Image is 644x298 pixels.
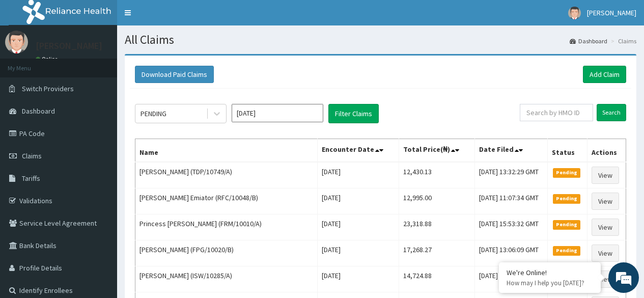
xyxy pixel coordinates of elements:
[553,194,581,203] span: Pending
[318,162,399,188] td: [DATE]
[474,266,547,292] td: [DATE] 12:56:20 GMT
[592,193,619,210] a: View
[592,167,619,184] a: View
[125,33,636,46] h1: All Claims
[22,174,40,183] span: Tariffs
[36,41,102,50] p: [PERSON_NAME]
[597,104,626,121] input: Search
[583,66,626,83] a: Add Claim
[22,84,74,93] span: Switch Providers
[399,162,474,188] td: 12,430.13
[474,162,547,188] td: [DATE] 13:32:29 GMT
[22,106,55,116] span: Dashboard
[318,214,399,240] td: [DATE]
[399,188,474,214] td: 12,995.00
[135,214,318,240] td: Princess [PERSON_NAME] (FRM/10010/A)
[592,270,619,288] a: View
[399,240,474,266] td: 17,268.27
[547,139,587,162] th: Status
[135,162,318,188] td: [PERSON_NAME] (TDP/10749/A)
[507,268,593,277] div: We're Online!
[318,188,399,214] td: [DATE]
[553,168,581,177] span: Pending
[141,109,166,119] div: PENDING
[587,139,626,162] th: Actions
[328,104,379,123] button: Filter Claims
[318,266,399,292] td: [DATE]
[520,104,593,121] input: Search by HMO ID
[608,37,636,45] li: Claims
[135,139,318,162] th: Name
[587,8,636,17] span: [PERSON_NAME]
[318,139,399,162] th: Encounter Date
[135,240,318,266] td: [PERSON_NAME] (FPG/10020/B)
[568,7,581,19] img: User Image
[474,188,547,214] td: [DATE] 11:07:34 GMT
[135,66,214,83] button: Download Paid Claims
[22,151,42,160] span: Claims
[5,31,28,53] img: User Image
[399,214,474,240] td: 23,318.88
[592,245,619,262] a: View
[399,139,474,162] th: Total Price(₦)
[474,139,547,162] th: Date Filed
[135,266,318,292] td: [PERSON_NAME] (ISW/10285/A)
[474,240,547,266] td: [DATE] 13:06:09 GMT
[553,246,581,255] span: Pending
[232,104,323,122] input: Select Month and Year
[507,279,593,287] p: How may I help you today?
[592,219,619,236] a: View
[399,266,474,292] td: 14,724.88
[553,220,581,229] span: Pending
[135,188,318,214] td: [PERSON_NAME] Emiator (RFC/10048/B)
[474,214,547,240] td: [DATE] 15:53:32 GMT
[318,240,399,266] td: [DATE]
[570,37,607,45] a: Dashboard
[36,56,60,63] a: Online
